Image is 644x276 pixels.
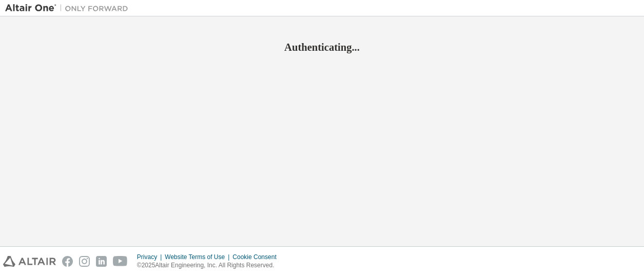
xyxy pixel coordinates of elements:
div: Privacy [137,253,165,261]
img: Altair One [5,3,133,13]
img: altair_logo.svg [3,256,56,267]
div: Cookie Consent [232,253,282,261]
img: instagram.svg [79,256,90,267]
div: Website Terms of Use [165,253,232,261]
h2: Authenticating... [5,41,639,54]
img: facebook.svg [62,256,73,267]
img: linkedin.svg [96,256,107,267]
img: youtube.svg [113,256,128,267]
p: © 2025 Altair Engineering, Inc. All Rights Reserved. [137,261,283,270]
